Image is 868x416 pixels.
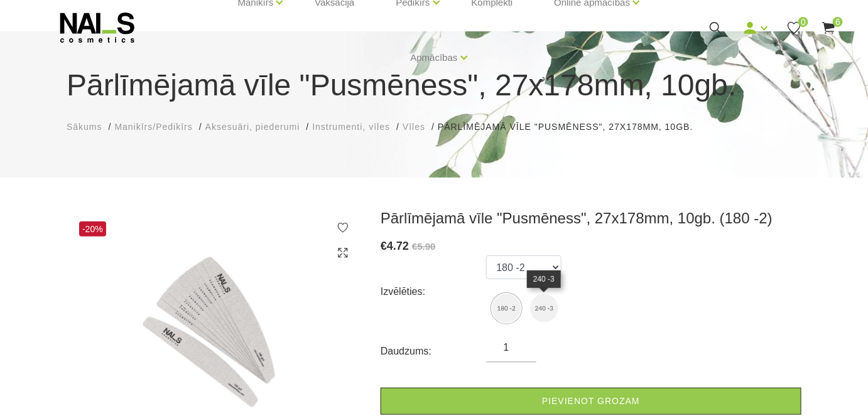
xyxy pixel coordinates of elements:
[412,241,436,252] s: €5.90
[312,120,390,134] a: Instrumenti, vīles
[530,294,558,323] img: Pārlīmējamā vīle "Pusmēness", 27x178mm, 10gb. (240 -3)
[381,209,801,228] h3: Pārlīmējamā vīle "Pusmēness", 27x178mm, 10gb. (180 -2)
[381,341,486,361] div: Daudzums:
[403,120,425,134] a: Vīles
[403,122,425,132] span: Vīles
[438,120,706,134] li: Pārlīmējamā vīle "Pusmēness", 27x178mm, 10gb.
[798,17,808,27] span: 0
[410,33,457,83] a: Apmācības
[786,20,802,36] a: 0
[79,221,106,237] span: -20%
[205,120,300,134] a: Aksesuāri, piederumi
[381,240,387,252] span: €
[381,282,486,302] div: Izvēlēties:
[114,122,192,132] span: Manikīrs/Pedikīrs
[114,120,192,134] a: Manikīrs/Pedikīrs
[833,17,843,27] span: 6
[312,122,390,132] span: Instrumenti, vīles
[387,240,409,252] span: 4.72
[821,20,837,36] a: 6
[67,122,102,132] span: Sākums
[67,120,102,134] a: Sākums
[492,294,521,323] img: Pārlīmējamā vīle "Pusmēness", 27x178mm, 10gb. (180 -2)
[381,388,801,415] a: Pievienot grozam
[205,122,300,132] span: Aksesuāri, piederumi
